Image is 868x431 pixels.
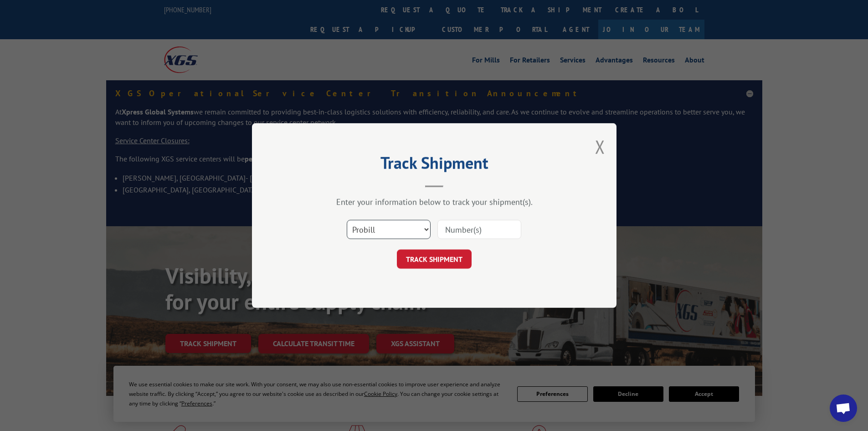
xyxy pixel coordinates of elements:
a: Open chat [830,395,857,422]
input: Number(s) [437,220,521,239]
div: Enter your information below to track your shipment(s). [298,197,571,207]
button: TRACK SHIPMENT [397,249,472,269]
h2: Track Shipment [298,156,571,174]
button: Close modal [595,135,605,159]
